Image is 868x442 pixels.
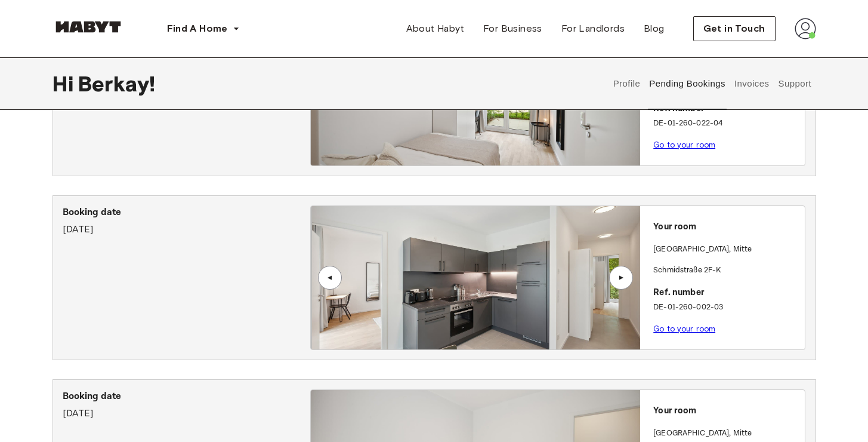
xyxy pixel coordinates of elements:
[63,205,310,220] p: Booking date
[63,205,310,237] div: [DATE]
[653,118,800,130] p: DE-01-260-022-04
[653,220,800,234] p: Your room
[777,57,813,110] button: Support
[611,57,642,110] button: Profile
[653,140,715,149] a: Go to your room
[324,274,336,281] div: ▲
[63,389,310,420] div: [DATE]
[733,57,770,110] button: Invoices
[52,71,78,96] span: Hi
[653,428,752,440] p: [GEOGRAPHIC_DATA] , Mitte
[703,22,765,36] span: Get in Touch
[653,265,800,277] p: Schmidstraße 2F-K
[312,206,641,349] img: Image of the room
[608,57,816,110] div: user profile tabs
[483,22,542,36] span: For Business
[615,274,627,281] div: ▲
[653,244,752,256] p: [GEOGRAPHIC_DATA] , Mitte
[648,57,727,110] button: Pending Bookings
[552,17,634,41] a: For Landlords
[653,324,715,333] a: Go to your room
[63,389,310,404] p: Booking date
[474,17,552,41] a: For Business
[653,302,800,314] p: DE-01-260-002-03
[653,286,800,300] p: Ref. number
[561,22,625,36] span: For Landlords
[634,17,674,41] a: Blog
[406,22,464,36] span: About Habyt
[795,18,816,39] img: avatar
[397,17,474,41] a: About Habyt
[167,22,228,36] span: Find A Home
[653,404,800,418] p: Your room
[693,16,776,41] button: Get in Touch
[52,21,124,33] img: Habyt
[644,22,665,36] span: Blog
[157,17,249,41] button: Find A Home
[78,71,155,96] span: Berkay !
